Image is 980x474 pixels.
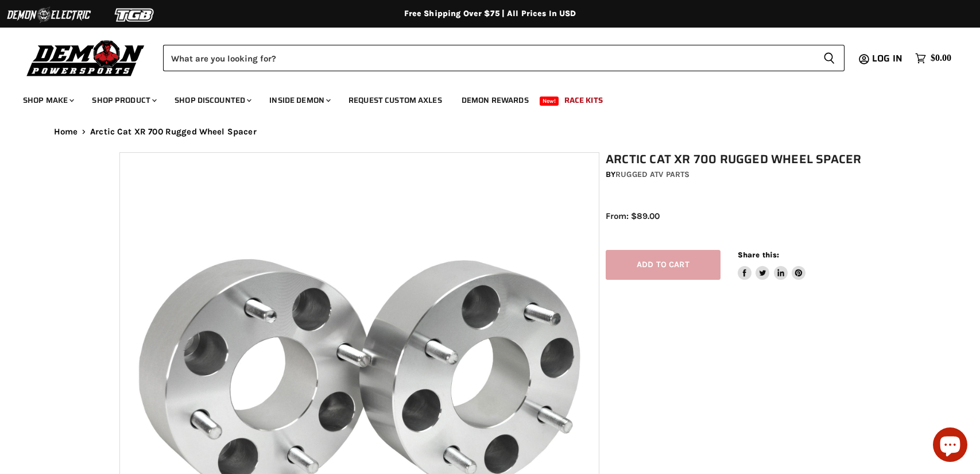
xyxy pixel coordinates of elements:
span: Log in [872,51,902,65]
a: $0.00 [909,50,957,67]
span: $0.00 [931,53,951,64]
span: Arctic Cat XR 700 Rugged Wheel Spacer [90,127,257,137]
h1: Arctic Cat XR 700 Rugged Wheel Spacer [606,152,867,167]
button: Search [814,45,845,71]
a: Home [54,127,78,137]
a: Demon Rewards [453,88,537,112]
div: Free Shipping Over $75 | All Prices In USD [31,9,950,19]
a: Shop Discounted [166,88,258,112]
a: Request Custom Axles [340,88,451,112]
form: Product [163,45,845,71]
img: Demon Electric Logo 2 [6,4,92,26]
span: Share this: [738,251,779,259]
a: Shop Make [14,88,81,112]
nav: Breadcrumbs [31,127,950,137]
img: TGB Logo 2 [92,4,178,26]
inbox-online-store-chat: Shopify online store chat [929,427,971,465]
a: Shop Product [83,88,164,112]
span: From: $89.00 [606,211,660,221]
img: Demon Powersports [23,37,149,78]
a: Log in [867,53,909,64]
input: Search [163,45,814,71]
div: by [606,168,867,181]
a: Race Kits [556,88,611,112]
a: Rugged ATV Parts [615,169,690,179]
a: Inside Demon [261,88,338,112]
aside: Share this: [738,250,806,280]
span: New! [540,97,559,106]
ul: Main menu [14,84,948,112]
